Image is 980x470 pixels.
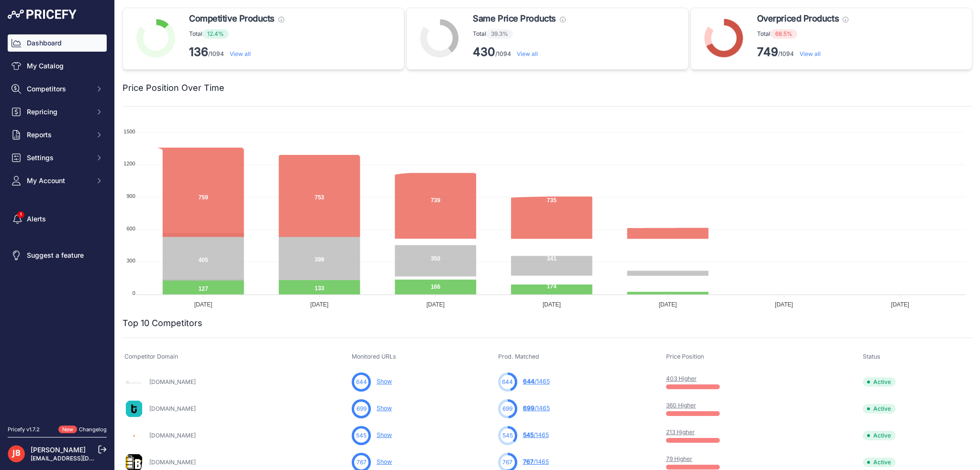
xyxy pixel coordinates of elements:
p: Total [757,29,848,39]
a: 403 Higher [666,375,697,382]
a: [DOMAIN_NAME] [149,405,196,412]
tspan: [DATE] [194,301,212,308]
tspan: [DATE] [543,301,561,308]
a: Show [377,378,392,385]
h2: Price Position Over Time [122,81,224,95]
a: [DOMAIN_NAME] [149,432,196,439]
a: 360 Higher [666,402,696,409]
a: Alerts [8,210,107,228]
a: [PERSON_NAME] [31,446,86,454]
span: Prod. Matched [498,353,539,360]
div: Pricefy v1.7.2 [8,426,40,434]
p: Total [189,29,284,39]
a: 545/1465 [523,431,549,438]
span: Competitors [27,84,89,94]
span: Same Price Products [473,12,556,25]
span: My Account [27,176,89,186]
a: 767/1465 [523,458,549,465]
a: Show [377,431,392,438]
span: 545 [502,431,513,440]
a: View all [230,50,251,57]
a: Changelog [79,426,107,433]
tspan: [DATE] [426,301,445,308]
span: 699 [502,404,512,413]
a: [DOMAIN_NAME] [149,378,196,385]
strong: 430 [473,45,495,59]
p: /1094 [189,44,284,60]
span: 767 [356,458,367,467]
span: Repricing [27,107,89,117]
tspan: 600 [126,226,135,231]
span: New [58,426,77,434]
p: /1094 [757,44,848,60]
a: Show [377,404,392,412]
tspan: 0 [133,290,135,296]
a: 213 Higher [666,428,695,436]
a: [DOMAIN_NAME] [149,459,196,466]
span: Price Position [666,353,704,360]
span: 767 [502,458,512,467]
tspan: 300 [126,258,135,263]
strong: 749 [757,45,778,59]
img: Pricefy Logo [8,10,77,19]
p: /1094 [473,44,565,60]
span: Overpriced Products [757,12,839,25]
span: 699 [523,404,535,412]
tspan: [DATE] [775,301,793,308]
span: 767 [523,458,534,465]
span: Active [863,431,896,440]
tspan: [DATE] [891,301,909,308]
nav: Sidebar [8,34,107,414]
a: 699/1465 [523,404,550,412]
span: 644 [523,378,535,385]
span: 12.4% [202,29,229,39]
span: Status [863,353,880,360]
span: 699 [356,404,367,413]
a: 644/1465 [523,378,550,385]
button: Reports [8,126,107,143]
span: Competitor Domain [124,353,178,360]
button: Repricing [8,103,107,120]
a: View all [800,50,821,57]
span: Competitive Products [189,12,275,25]
tspan: [DATE] [311,301,329,308]
span: 545 [356,431,367,440]
h2: Top 10 Competitors [122,317,202,330]
a: [EMAIL_ADDRESS][DOMAIN_NAME] [31,455,131,462]
span: 68.5% [770,29,797,39]
strong: 136 [189,45,208,59]
button: My Account [8,172,107,189]
span: Active [863,458,896,467]
a: 79 Higher [666,455,692,462]
span: Settings [27,153,89,163]
a: Suggest a feature [8,247,107,264]
a: Dashboard [8,34,107,52]
span: Monitored URLs [352,353,396,360]
a: View all [517,50,538,57]
button: Competitors [8,80,107,98]
span: 644 [356,378,367,386]
span: 39.3% [486,29,513,39]
span: 545 [523,431,534,438]
tspan: 900 [126,193,135,199]
tspan: 1200 [123,161,135,166]
span: 644 [502,378,513,386]
button: Settings [8,149,107,166]
a: My Catalog [8,57,107,75]
span: Active [863,404,896,414]
span: Reports [27,130,89,140]
span: Active [863,377,896,387]
p: Total [473,29,565,39]
tspan: 1500 [123,129,135,134]
tspan: [DATE] [659,301,677,308]
a: Show [377,458,392,465]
